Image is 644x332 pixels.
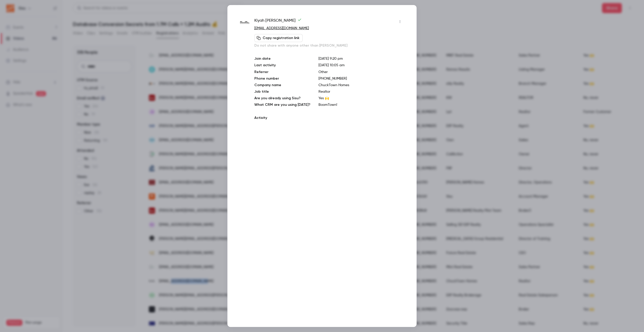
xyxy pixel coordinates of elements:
[318,76,404,81] p: [PHONE_NUMBER]
[254,83,310,88] p: Company name
[254,70,310,75] p: Referrer
[254,102,310,107] p: What CRM are you using [DATE]?
[254,18,302,26] span: Kiyah [PERSON_NAME]
[254,43,404,48] p: Do not share with anyone other than [PERSON_NAME]
[318,83,404,88] p: ChuckTown Homes
[254,63,310,68] p: Last activity
[254,56,310,61] p: Join date
[240,18,249,27] img: chucktownhomes.com
[254,34,303,42] button: Copy registration link
[254,89,310,94] p: Job title
[318,102,404,107] p: BoomTown!
[318,89,404,94] p: Realtor
[254,96,310,101] p: Are you already using Sisu?
[254,76,310,81] p: Phone number
[254,26,309,30] a: [EMAIL_ADDRESS][DOMAIN_NAME]
[318,70,404,75] p: Other
[318,96,404,101] p: Yes 🙌
[318,63,345,67] span: [DATE] 10:05 am
[318,56,404,61] p: [DATE] 9:20 pm
[254,115,404,120] p: Activity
